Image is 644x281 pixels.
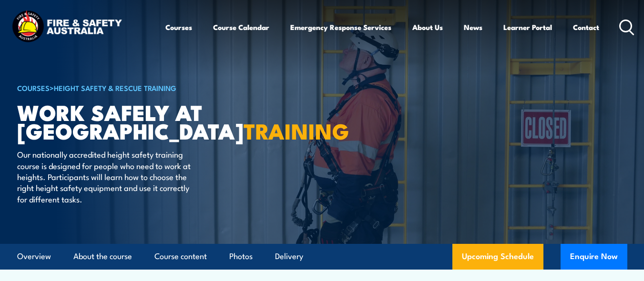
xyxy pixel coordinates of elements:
[275,244,303,269] a: Delivery
[17,82,253,93] h6: >
[73,244,132,269] a: About the course
[229,244,253,269] a: Photos
[165,16,192,39] a: Courses
[464,16,482,39] a: News
[290,16,391,39] a: Emergency Response Services
[17,82,50,93] a: COURSES
[412,16,443,39] a: About Us
[503,16,552,39] a: Learner Portal
[17,102,253,140] h1: Work Safely at [GEOGRAPHIC_DATA]
[561,244,627,270] button: Enquire Now
[154,244,207,269] a: Course content
[213,16,269,39] a: Course Calendar
[17,244,51,269] a: Overview
[17,149,191,204] p: Our nationally accredited height safety training course is designed for people who need to work a...
[452,244,543,270] a: Upcoming Schedule
[54,82,176,93] a: Height Safety & Rescue Training
[244,114,349,147] strong: TRAINING
[573,16,599,39] a: Contact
